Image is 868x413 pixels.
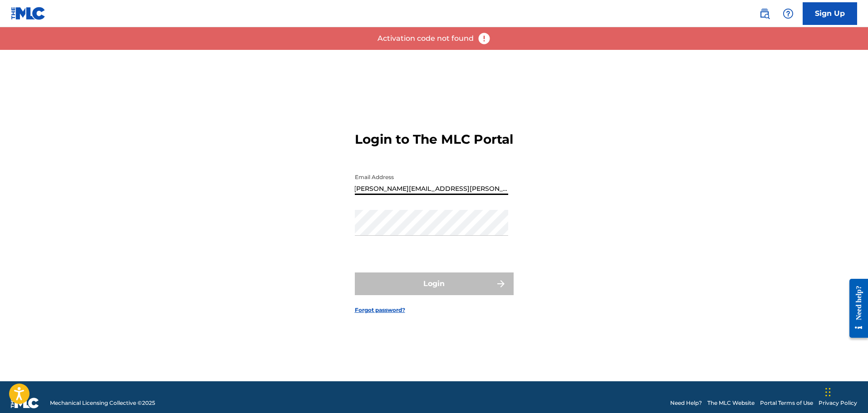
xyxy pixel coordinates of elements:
h3: Login to The MLC Portal [355,131,513,147]
span: Mechanical Licensing Collective © 2025 [50,399,155,407]
p: Activation code not found [378,33,474,44]
img: help [783,8,794,19]
a: Need Help? [670,399,702,407]
iframe: Chat Widget [823,369,868,413]
img: logo [11,398,39,408]
div: Help [779,5,797,23]
a: Portal Terms of Use [760,399,813,407]
a: Public Search [755,5,774,23]
a: The MLC Website [707,399,755,407]
a: Forgot password? [355,306,405,314]
a: Sign Up [803,2,857,25]
iframe: Resource Center [843,272,868,345]
a: Privacy Policy [819,399,857,407]
div: Sohbet Aracı [823,369,868,413]
div: Sürükle [825,379,831,406]
img: error [477,32,491,45]
img: MLC Logo [11,7,46,20]
img: search [759,8,770,19]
